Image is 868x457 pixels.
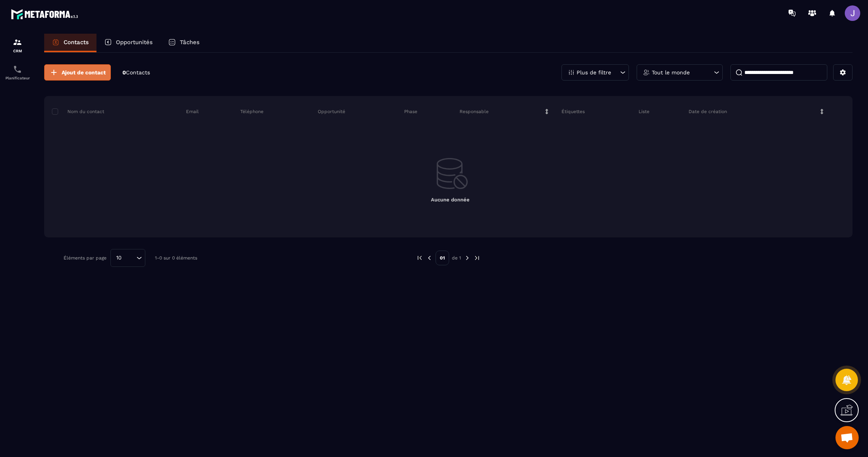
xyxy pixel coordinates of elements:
p: Email [186,108,199,115]
p: Responsable [460,108,489,115]
a: Tâches [160,34,207,52]
span: Ajout de contact [62,69,106,76]
div: Ouvrir le chat [835,426,859,449]
p: CRM [2,49,33,53]
p: Opportunités [116,39,153,46]
p: 01 [436,251,449,265]
span: Aucune donnée [431,197,470,203]
a: formationformationCRM [2,32,33,59]
p: Liste [639,108,649,115]
img: logo [11,7,81,21]
span: Contacts [126,69,150,76]
img: next [464,254,471,261]
p: Étiquettes [561,108,585,115]
p: Date de création [689,108,727,115]
p: Phase [404,108,417,115]
a: Opportunités [96,34,160,52]
p: Contacts [64,39,89,46]
img: formation [13,38,22,47]
p: Plus de filtre [577,70,611,75]
p: Éléments par page [64,255,107,261]
p: Opportunité [318,108,345,115]
p: Tâches [180,39,200,46]
p: 0 [122,69,150,76]
p: Tout le monde [652,70,690,75]
p: Téléphone [240,108,263,115]
p: 1-0 sur 0 éléments [155,255,197,261]
input: Search for option [124,254,134,262]
p: Planificateur [2,76,33,80]
a: Contacts [44,34,96,52]
button: Ajout de contact [44,64,111,81]
img: next [474,254,480,261]
div: Search for option [110,249,145,267]
span: 10 [114,254,124,262]
img: scheduler [13,65,22,74]
img: prev [416,254,423,261]
img: prev [426,254,433,261]
p: Nom du contact [52,108,104,115]
p: de 1 [452,255,461,261]
a: schedulerschedulerPlanificateur [2,59,33,86]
